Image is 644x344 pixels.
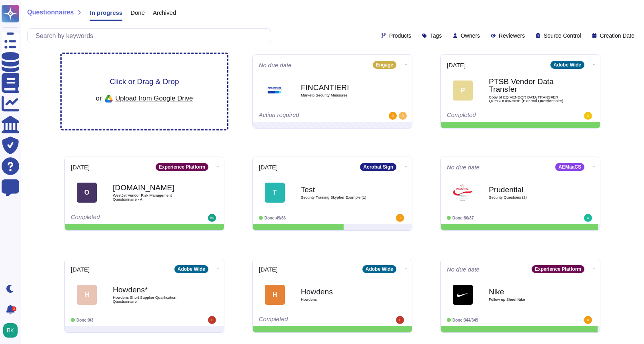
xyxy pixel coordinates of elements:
[584,112,592,120] img: user
[115,95,193,102] span: Upload from Google Drive
[447,266,480,272] span: No due date
[153,10,176,16] span: Archived
[27,9,74,16] span: Questionnaires
[71,266,90,272] span: [DATE]
[174,265,208,273] div: Adobe Wide
[389,33,411,38] span: Products
[301,288,381,296] b: Howdens
[362,265,396,273] div: Adobe Wide
[555,163,584,171] div: AEMaaCS
[584,214,592,222] img: user
[110,78,179,85] span: Click or Drag & Drop
[584,316,592,324] img: user
[489,186,569,193] b: Prudential
[265,183,285,203] div: T
[489,78,569,93] b: PTSB Vendor Data Transfer
[90,10,122,16] span: In progress
[396,214,404,222] img: user
[453,80,473,101] div: P
[430,33,442,38] span: Tags
[452,216,474,220] span: Done: 86/87
[532,265,584,273] div: Experience Platform
[453,285,473,305] img: Logo
[208,214,216,222] img: user
[264,216,286,220] span: Done: 49/86
[301,195,381,199] span: Security Training Skypher Example (1)
[259,62,292,68] span: No due date
[77,183,97,203] div: O
[550,61,584,69] div: Adobe Wide
[32,29,271,43] input: Search by keywords
[259,112,357,120] div: Action required
[453,183,473,203] img: Logo
[102,92,116,106] img: google drive
[130,10,145,16] span: Done
[301,298,381,302] span: Howdens
[489,195,569,199] span: Security Questions (2)
[301,84,381,91] b: FINCANTIERI
[389,112,397,120] img: user
[499,33,525,38] span: Reviewers
[447,112,545,120] div: Completed
[447,62,466,68] span: [DATE]
[113,184,193,191] b: [DOMAIN_NAME]
[113,193,193,201] span: WestJet Vendor Risk Management Questionnaire - AI
[461,33,480,38] span: Owners
[259,316,357,324] div: Completed
[265,80,285,101] img: Logo
[77,285,97,305] div: H
[489,298,569,302] span: Follow up Sheet Nike
[489,95,569,103] span: Copy of EQ VENDOR DATA TRANSFER QUESTIONNAIRE (External Questionnaire)
[259,266,278,272] span: [DATE]
[156,163,208,171] div: Experience Platform
[71,214,169,222] div: Completed
[396,316,404,324] img: user
[447,164,480,170] span: No due date
[489,288,569,296] b: Nike
[544,33,581,38] span: Source Control
[399,112,407,120] img: user
[96,92,193,106] div: or
[113,286,193,294] b: Howdens*
[12,306,16,311] div: 3
[301,93,381,97] span: Marketo Security Measures
[452,318,478,322] span: Done: 344/349
[265,285,285,305] div: H
[360,163,396,171] div: Acrobat Sign
[259,164,278,170] span: [DATE]
[301,186,381,193] b: Test
[2,322,23,339] button: user
[208,316,216,324] img: user
[71,164,90,170] span: [DATE]
[113,296,193,303] span: Howdens Short Supplier Qualification Questionnaire
[3,323,18,338] img: user
[76,318,93,322] span: Done: 0/3
[373,61,396,69] div: Engage
[600,33,634,38] span: Creation Date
